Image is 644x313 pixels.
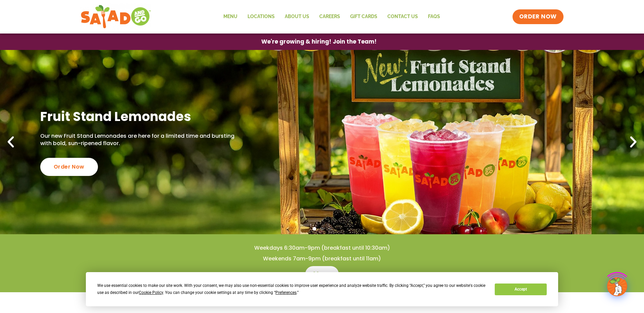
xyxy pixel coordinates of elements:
div: Cookie Consent Prompt [86,272,558,306]
a: Menu [218,9,243,24]
a: About Us [280,9,314,24]
span: Go to slide 2 [320,227,324,231]
a: FAQs [423,9,445,24]
a: Menu [305,266,338,282]
h4: Weekends 7am-9pm (breakfast until 11am) [13,255,631,262]
p: Our new Fruit Stand Lemonades are here for a limited time and bursting with bold, sun-ripened fla... [40,132,239,147]
div: Previous slide [3,135,18,149]
button: Accept [495,284,546,295]
div: Order Now [40,158,98,176]
span: We're growing & hiring! Join the Team! [261,39,377,45]
a: ORDER NOW [513,9,563,24]
h4: Weekdays 6:30am-9pm (breakfast until 10:30am) [13,244,631,252]
span: Go to slide 1 [313,227,316,231]
span: Menu [313,270,330,278]
div: We use essential cookies to make our site work. With your consent, we may also use non-essential ... [97,282,487,296]
span: Cookie Policy [139,290,163,295]
img: new-SAG-logo-768×292 [80,3,151,30]
a: We're growing & hiring! Join the Team! [251,34,387,50]
span: Go to slide 3 [328,227,332,231]
span: ORDER NOW [519,13,557,21]
span: Preferences [275,290,297,295]
div: Next slide [626,135,641,149]
a: Contact Us [382,9,423,24]
a: Careers [314,9,345,24]
h2: Fruit Stand Lemonades [40,108,239,125]
nav: Menu [218,9,445,24]
a: Locations [243,9,280,24]
a: GIFT CARDS [345,9,382,24]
